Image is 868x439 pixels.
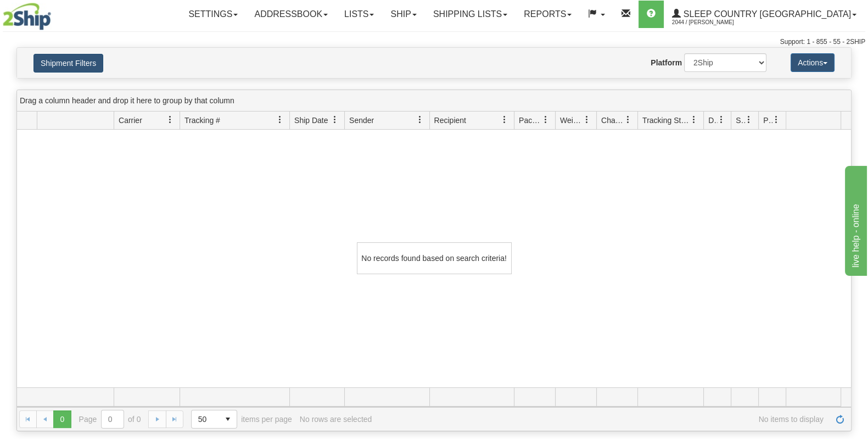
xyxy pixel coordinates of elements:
[601,115,624,126] span: Charge
[219,410,237,428] span: select
[326,110,344,129] a: Ship Date filter column settings
[763,115,772,126] span: Pickup Status
[685,110,703,129] a: Tracking Status filter column settings
[681,9,851,19] span: Sleep Country [GEOGRAPHIC_DATA]
[180,1,246,28] a: Settings
[712,110,731,129] a: Delivery Status filter column settings
[8,7,102,20] div: live help - online
[53,410,71,428] span: Page 0
[434,115,466,126] span: Recipient
[495,110,514,129] a: Recipient filter column settings
[619,110,637,129] a: Charge filter column settings
[411,110,429,129] a: Sender filter column settings
[672,17,754,28] span: 2044 / [PERSON_NAME]
[664,1,865,28] a: Sleep Country [GEOGRAPHIC_DATA] 2044 / [PERSON_NAME]
[300,415,372,424] div: No rows are selected
[767,110,786,129] a: Pickup Status filter column settings
[271,110,289,129] a: Tracking # filter column settings
[708,115,718,126] span: Delivery Status
[349,115,374,126] span: Sender
[578,110,596,129] a: Weight filter column settings
[831,410,849,428] a: Refresh
[294,115,328,126] span: Ship Date
[198,414,212,425] span: 50
[516,1,580,28] a: Reports
[736,115,745,126] span: Shipment Issues
[191,410,292,429] span: items per page
[191,410,237,429] span: Page sizes drop down
[642,115,690,126] span: Tracking Status
[791,53,835,72] button: Actions
[336,1,382,28] a: Lists
[740,110,758,129] a: Shipment Issues filter column settings
[246,1,336,28] a: Addressbook
[519,115,542,126] span: Packages
[536,110,555,129] a: Packages filter column settings
[161,110,180,129] a: Carrier filter column settings
[357,242,512,274] div: No records found based on search criteria!
[651,57,682,68] label: Platform
[379,415,824,424] span: No items to display
[79,410,141,429] span: Page of 0
[3,37,865,47] div: Support: 1 - 855 - 55 - 2SHIP
[382,1,424,28] a: Ship
[119,115,142,126] span: Carrier
[560,115,583,126] span: Weight
[184,115,220,126] span: Tracking #
[33,54,103,73] button: Shipment Filters
[425,1,516,28] a: Shipping lists
[17,90,851,112] div: grid grouping header
[3,3,51,30] img: logo2044.jpg
[843,163,867,275] iframe: chat widget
